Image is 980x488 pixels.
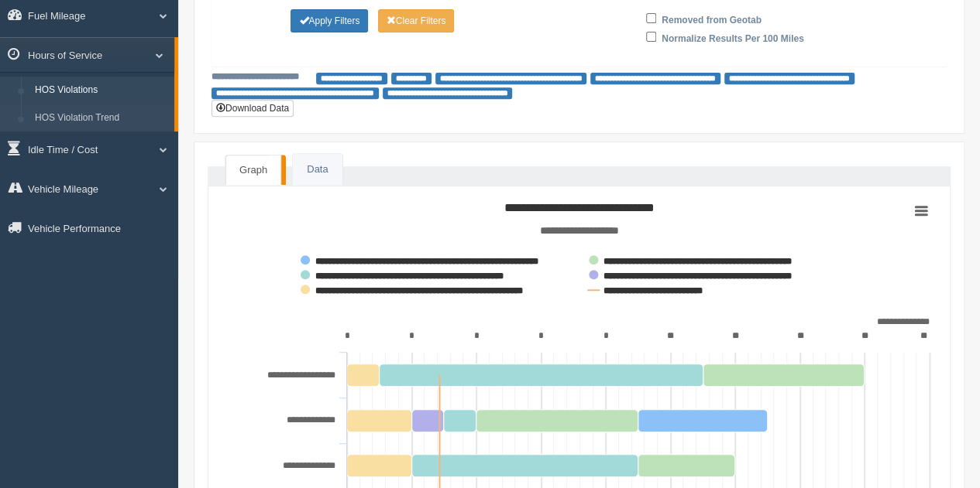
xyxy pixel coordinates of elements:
[211,100,294,117] button: Download Data
[28,77,174,104] a: HOS Violations
[378,9,455,32] button: Change Filter Options
[662,28,803,46] label: Normalize Results Per 100 Miles
[28,104,174,132] a: HOS Violation Trend
[293,154,342,186] a: Data
[225,155,281,186] a: Graph
[291,9,368,32] button: Change Filter Options
[662,9,762,28] label: Removed from Geotab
